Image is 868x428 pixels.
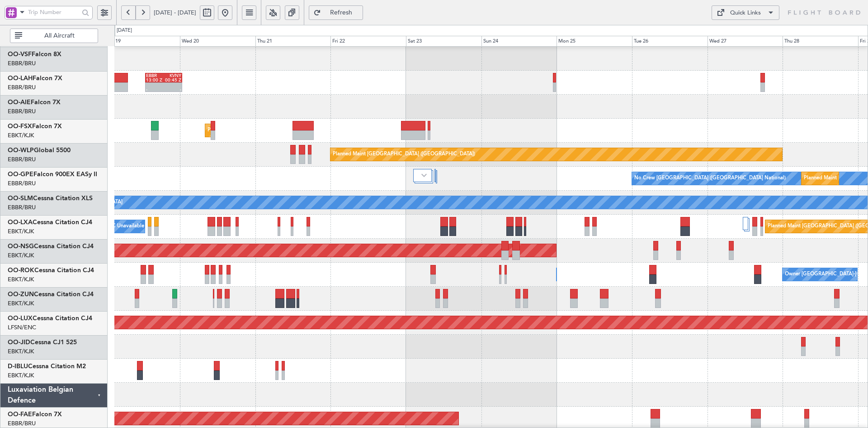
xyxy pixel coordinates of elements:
[8,171,97,178] a: OO-GPEFalcon 900EX EASy II
[481,36,557,47] div: Sun 24
[8,347,34,356] a: EBKT/KJK
[8,323,36,332] a: LFSN/ENC
[330,36,406,47] div: Fri 22
[8,107,36,115] a: EBBR/BRU
[146,87,164,92] div: -
[712,5,779,20] button: Quick Links
[24,33,95,39] span: All Aircraft
[8,131,34,139] a: EBKT/KJK
[8,147,71,154] a: OO-WLPGlobal 5500
[309,5,363,20] button: Refresh
[8,123,32,130] span: OO-FSX
[8,363,28,370] span: D-IBLU
[323,10,360,16] span: Refresh
[8,339,30,346] span: OO-JID
[117,27,132,34] div: [DATE]
[8,99,61,106] a: OO-AIEFalcon 7X
[164,73,181,78] div: KVNY
[8,75,62,82] a: OO-LAHFalcon 7X
[8,291,94,298] a: OO-ZUNCessna Citation CJ4
[333,148,475,161] div: Planned Maint [GEOGRAPHIC_DATA] ([GEOGRAPHIC_DATA])
[783,36,858,47] div: Thu 28
[104,36,180,47] div: Tue 19
[255,36,331,47] div: Thu 21
[8,99,31,106] span: OO-AIE
[708,36,783,47] div: Wed 27
[406,36,481,47] div: Sat 23
[8,227,34,236] a: EBKT/KJK
[634,172,786,185] div: No Crew [GEOGRAPHIC_DATA] ([GEOGRAPHIC_DATA] National)
[8,275,34,284] a: EBKT/KJK
[8,315,33,322] span: OO-LUX
[8,419,36,428] a: EBBR/BRU
[8,179,36,188] a: EBBR/BRU
[146,78,164,82] div: 13:00 Z
[8,363,86,370] a: D-IBLUCessna Citation M2
[28,5,79,19] input: Trip Number
[557,36,632,47] div: Mon 25
[8,291,34,298] span: OO-ZUN
[8,243,94,250] a: OO-NSGCessna Citation CJ4
[180,36,255,47] div: Wed 20
[8,171,33,178] span: OO-GPE
[164,78,181,82] div: 00:45 Z
[208,124,313,137] div: Planned Maint Kortrijk-[GEOGRAPHIC_DATA]
[421,173,427,177] img: arrow-gray.svg
[8,51,61,58] a: OO-VSFFalcon 8X
[8,315,92,322] a: OO-LUXCessna Citation CJ4
[8,195,93,202] a: OO-SLMCessna Citation XLS
[8,219,33,226] span: OO-LXA
[10,29,98,43] button: All Aircraft
[8,411,32,418] span: OO-FAE
[8,339,77,346] a: OO-JIDCessna CJ1 525
[730,9,761,18] div: Quick Links
[8,75,33,82] span: OO-LAH
[8,83,36,91] a: EBBR/BRU
[8,371,34,380] a: EBKT/KJK
[8,411,62,418] a: OO-FAEFalcon 7X
[8,267,34,274] span: OO-ROK
[8,267,94,274] a: OO-ROKCessna Citation CJ4
[164,87,181,92] div: -
[8,123,62,130] a: OO-FSXFalcon 7X
[8,251,34,260] a: EBKT/KJK
[8,147,34,154] span: OO-WLP
[8,219,92,226] a: OO-LXACessna Citation CJ4
[8,195,33,202] span: OO-SLM
[8,243,34,250] span: OO-NSG
[8,51,32,58] span: OO-VSF
[8,203,36,212] a: EBBR/BRU
[8,299,34,308] a: EBKT/KJK
[146,73,164,78] div: EBBR
[154,9,196,17] span: [DATE] - [DATE]
[632,36,708,47] div: Tue 26
[8,59,36,67] a: EBBR/BRU
[8,155,36,164] a: EBBR/BRU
